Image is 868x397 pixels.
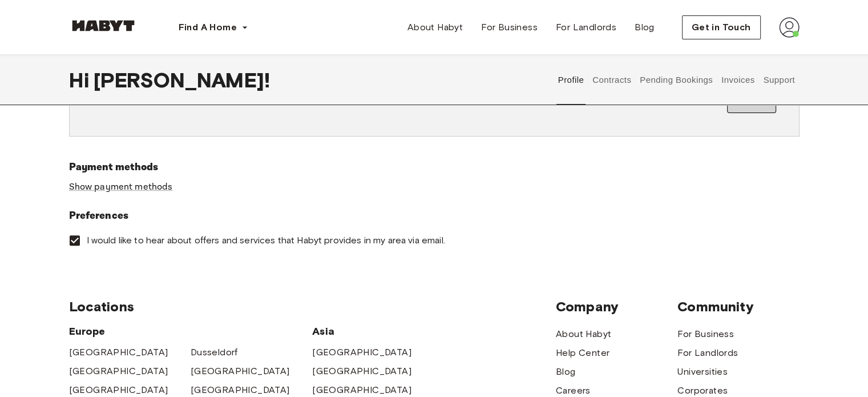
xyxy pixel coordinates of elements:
[591,55,633,105] button: Contracts
[677,365,728,379] a: Universities
[625,16,664,39] a: Blog
[556,298,677,315] span: Company
[556,55,586,105] button: Profile
[556,365,576,379] a: Blog
[312,324,434,338] span: Asia
[69,68,94,92] span: Hi
[677,327,734,341] a: For Business
[69,383,168,397] a: [GEOGRAPHIC_DATA]
[720,55,756,105] button: Invoices
[692,21,751,34] span: Get in Touch
[635,21,655,34] span: Blog
[682,15,761,39] button: Get in Touch
[69,208,800,224] h6: Preferences
[69,364,168,378] a: [GEOGRAPHIC_DATA]
[556,21,616,34] span: For Landlords
[779,17,800,38] img: avatar
[639,55,714,105] button: Pending Bookings
[191,346,238,359] a: Dusseldorf
[69,159,800,175] h6: Payment methods
[312,364,411,378] a: [GEOGRAPHIC_DATA]
[87,234,445,247] span: I would like to hear about offers and services that Habyt provides in my area via email.
[94,68,270,92] span: [PERSON_NAME] !
[179,21,237,34] span: Find A Home
[762,55,797,105] button: Support
[547,16,625,39] a: For Landlords
[69,181,173,193] a: Show payment methods
[481,21,538,34] span: For Business
[554,55,799,105] div: user profile tabs
[69,346,168,359] a: [GEOGRAPHIC_DATA]
[69,324,313,338] span: Europe
[472,16,547,39] a: For Business
[556,327,611,341] a: About Habyt
[677,346,738,360] a: For Landlords
[556,346,609,360] a: Help Center
[191,364,290,378] a: [GEOGRAPHIC_DATA]
[312,346,411,359] a: [GEOGRAPHIC_DATA]
[69,20,138,31] img: Habyt
[398,16,472,39] a: About Habyt
[407,21,463,34] span: About Habyt
[169,16,257,39] button: Find A Home
[677,298,799,315] span: Community
[69,298,556,315] span: Locations
[191,383,290,397] a: [GEOGRAPHIC_DATA]
[312,383,411,397] a: [GEOGRAPHIC_DATA]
